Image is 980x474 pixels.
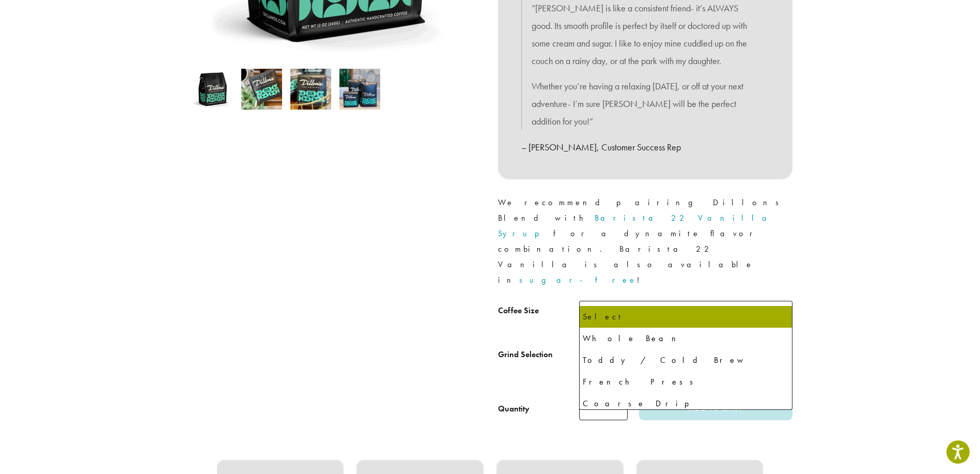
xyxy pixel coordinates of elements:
[241,69,282,110] img: Dillons - Image 2
[498,403,530,415] div: Quantity
[532,78,759,130] p: Whether you’re having a relaxing [DATE], or off at your next adventure- I’m sure [PERSON_NAME] wi...
[521,139,769,156] p: – [PERSON_NAME], Customer Success Rep
[339,69,380,110] img: Dillons - Image 4
[583,353,789,368] div: Toddy / Cold Brew
[580,306,792,328] li: Select
[584,303,672,324] span: 5 lb | $95.00 $71.25
[583,396,789,411] div: Coarse Drip
[498,303,579,318] label: Coffee Size
[498,212,775,239] a: Barista 22 Vanilla Syrup
[498,195,792,288] p: We recommend pairing Dillons Blend with for a dynamite flavor combination. Barista 22 Vanilla is ...
[498,347,579,362] label: Grind Selection
[579,301,792,326] span: 5 lb | $95.00 $71.25
[290,69,331,110] img: Dillons - Image 3
[583,331,789,346] div: Whole Bean
[583,374,789,390] div: French Press
[192,69,233,110] img: Dillons
[519,274,637,285] a: sugar-free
